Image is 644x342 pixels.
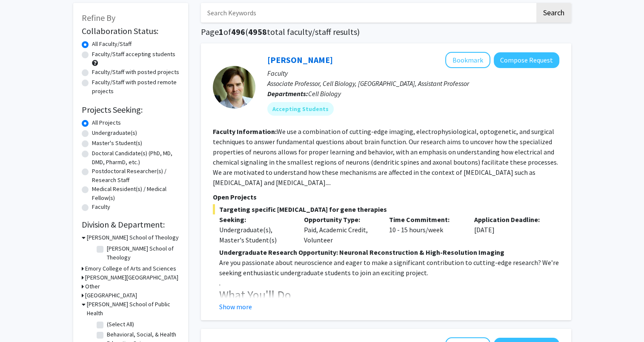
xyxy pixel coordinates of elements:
[494,52,559,68] button: Compose Request to Matt Rowan
[82,105,180,115] h2: Projects Seeking:
[219,288,559,302] h3: What You'll Do
[92,40,132,48] label: All Faculty/Staff
[213,127,277,136] b: Faculty Information:
[213,127,558,187] fg-read-more: We use a combination of cutting-edge imaging, electrophysiological, optogenetic, and surgical tec...
[85,264,176,273] h3: Emory College of Arts and Sciences
[82,219,180,230] h2: Division & Department:
[389,214,461,225] p: Time Commitment:
[85,291,137,300] h3: [GEOGRAPHIC_DATA]
[474,214,547,225] p: Application Deadline:
[82,12,115,23] span: Refine By
[213,204,559,214] span: Targeting specific [MEDICAL_DATA] for gene therapies
[107,320,134,329] label: (Select All)
[213,192,559,202] p: Open Projects
[267,54,333,65] a: [PERSON_NAME]
[536,3,571,23] button: Search
[92,118,121,127] label: All Projects
[87,233,179,242] h3: [PERSON_NAME] School of Theology
[92,50,175,59] label: Faculty/Staff accepting students
[219,278,559,288] p: .
[248,26,267,37] span: 4958
[85,282,100,291] h3: Other
[298,214,383,245] div: Paid, Academic Credit, Volunteer
[92,149,180,167] label: Doctoral Candidate(s) (PhD, MD, DMD, PharmD, etc.)
[82,26,180,36] h2: Collaboration Status:
[92,185,180,202] label: Medical Resident(s) / Medical Fellow(s)
[219,225,292,245] div: Undergraduate(s), Master's Student(s)
[107,244,177,262] label: [PERSON_NAME] School of Theology
[219,26,223,37] span: 1
[201,3,535,23] input: Search Keywords
[92,167,180,185] label: Postdoctoral Researcher(s) / Research Staff
[267,78,559,88] p: Associate Professor, Cell Biology, [GEOGRAPHIC_DATA], Assistant Professor
[219,214,292,225] p: Seeking:
[304,214,376,225] p: Opportunity Type:
[92,202,110,211] label: Faculty
[267,102,334,116] mat-chip: Accepting Students
[92,68,179,77] label: Faculty/Staff with posted projects
[267,89,308,98] b: Departments:
[219,248,504,256] strong: Undergraduate Research Opportunity: Neuronal Reconstruction & High-Resolution Imaging
[201,27,571,37] h1: Page of ( total faculty/staff results)
[231,26,245,37] span: 496
[92,139,142,148] label: Master's Student(s)
[219,257,559,278] p: Are you passionate about neuroscience and eager to make a significant contribution to cutting-edg...
[308,89,341,98] span: Cell Biology
[87,300,180,318] h3: [PERSON_NAME] School of Public Health
[6,304,36,336] iframe: Chat
[468,214,553,245] div: [DATE]
[85,273,178,282] h3: [PERSON_NAME][GEOGRAPHIC_DATA]
[267,68,559,78] p: Faculty
[219,302,252,312] button: Show more
[92,128,137,137] label: Undergraduate(s)
[445,52,490,68] button: Add Matt Rowan to Bookmarks
[92,78,180,96] label: Faculty/Staff with posted remote projects
[383,214,468,245] div: 10 - 15 hours/week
